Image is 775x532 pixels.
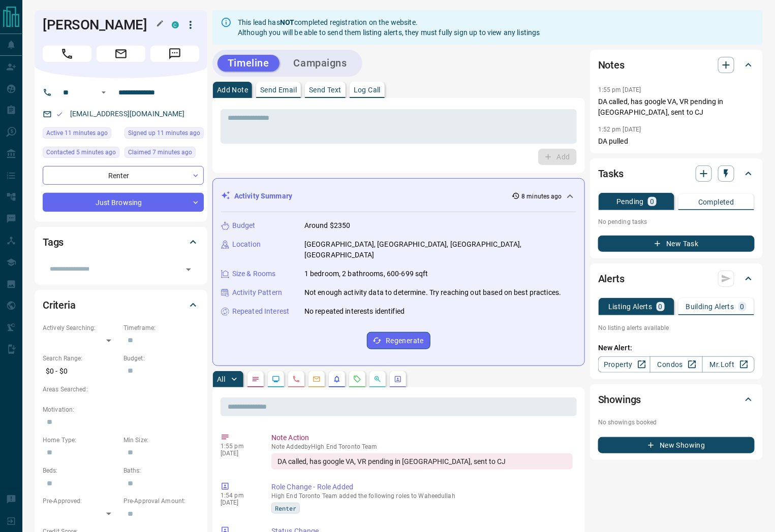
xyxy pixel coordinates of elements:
[43,363,118,380] p: $0 - $0
[304,220,351,231] p: Around $2350
[43,230,199,254] div: Tags
[43,323,118,332] p: Actively Searching:
[221,187,576,206] div: Activity Summary8 minutes ago
[232,287,282,298] p: Activity Pattern
[309,86,342,93] p: Send Text
[43,166,204,185] div: Renter
[43,385,199,394] p: Areas Searched:
[304,287,562,298] p: Not enough activity data to determine. Try reaching out based on best practices.
[271,453,573,470] div: DA called, has google VA, VR pending in [GEOGRAPHIC_DATA], sent to CJ
[598,391,641,408] h2: Showings
[43,17,157,33] h1: [PERSON_NAME]
[232,269,276,279] p: Size & Rooms
[333,375,341,383] svg: Listing Alerts
[304,306,405,317] p: No repeated interests identified
[598,136,755,147] p: DA pulled
[98,86,110,98] button: Open
[686,303,734,310] p: Building Alerts
[217,376,225,383] p: All
[650,356,702,373] a: Condos
[271,443,573,450] p: Note Added by High End Toronto Team
[598,57,625,73] h2: Notes
[125,127,204,142] div: Mon Sep 15 2025
[271,482,573,492] p: Role Change - Role Added
[217,86,248,93] p: Add Note
[275,503,296,513] span: Renter
[284,55,357,72] button: Campaigns
[598,236,755,252] button: New Task
[43,496,118,506] p: Pre-Approved:
[46,147,116,157] span: Contacted 5 minutes ago
[70,110,185,118] a: [EMAIL_ADDRESS][DOMAIN_NAME]
[232,306,289,317] p: Repeated Interest
[608,303,653,310] p: Listing Alerts
[232,239,261,250] p: Location
[374,375,382,383] svg: Opportunities
[218,55,280,72] button: Timeline
[238,13,540,42] div: This lead has completed registration on the website. Although you will be able to send them listi...
[394,375,402,383] svg: Agent Actions
[232,220,256,231] p: Budget
[598,53,755,77] div: Notes
[43,354,118,363] p: Search Range:
[598,356,650,373] a: Property
[598,96,755,118] p: DA called, has google VA, VR pending in [GEOGRAPHIC_DATA], sent to CJ
[304,269,428,279] p: 1 bedroom, 2 bathrooms, 600-699 sqft
[598,86,641,93] p: 1:55 pm [DATE]
[43,405,199,414] p: Motivation:
[43,127,119,142] div: Mon Sep 15 2025
[123,354,199,363] p: Budget:
[43,466,118,475] p: Beds:
[260,86,297,93] p: Send Email
[598,165,624,182] h2: Tasks
[598,343,755,353] p: New Alert:
[234,191,292,202] p: Activity Summary
[125,147,204,161] div: Mon Sep 15 2025
[280,18,294,26] strong: NOT
[252,375,260,383] svg: Notes
[97,46,145,62] span: Email
[740,303,745,310] p: 0
[128,128,200,138] span: Signed up 11 minutes ago
[659,303,663,310] p: 0
[272,375,280,383] svg: Lead Browsing Activity
[56,111,63,118] svg: Email Valid
[616,198,644,205] p: Pending
[43,193,204,212] div: Just Browsing
[123,466,199,475] p: Baths:
[354,86,381,93] p: Log Call
[598,323,755,332] p: No listing alerts available
[598,437,755,453] button: New Showing
[43,436,118,445] p: Home Type:
[598,267,755,291] div: Alerts
[598,126,641,133] p: 1:52 pm [DATE]
[181,262,196,277] button: Open
[43,147,119,161] div: Mon Sep 15 2025
[271,433,573,443] p: Note Action
[221,492,256,499] p: 1:54 pm
[221,443,256,450] p: 1:55 pm
[221,499,256,506] p: [DATE]
[598,161,755,186] div: Tasks
[702,356,755,373] a: Mr.Loft
[128,147,192,157] span: Claimed 7 minutes ago
[313,375,321,383] svg: Emails
[271,492,573,500] p: High End Toronto Team added the following roles to Waheedullah
[650,198,654,205] p: 0
[43,293,199,317] div: Criteria
[292,375,300,383] svg: Calls
[522,192,562,201] p: 8 minutes ago
[43,297,76,313] h2: Criteria
[598,387,755,412] div: Showings
[123,436,199,445] p: Min Size:
[123,496,199,506] p: Pre-Approval Amount:
[150,46,199,62] span: Message
[43,234,64,250] h2: Tags
[367,332,430,349] button: Regenerate
[172,21,179,28] div: condos.ca
[598,214,755,229] p: No pending tasks
[598,418,755,427] p: No showings booked
[46,128,108,138] span: Active 11 minutes ago
[353,375,361,383] svg: Requests
[123,323,199,332] p: Timeframe:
